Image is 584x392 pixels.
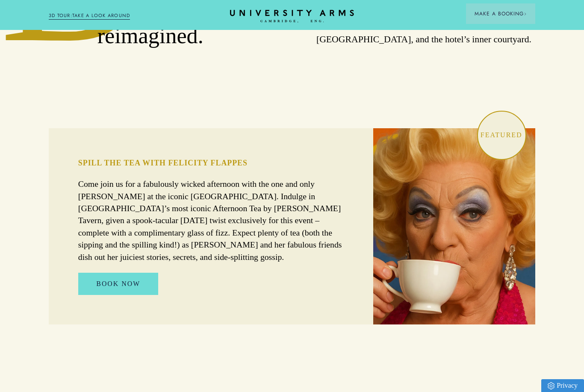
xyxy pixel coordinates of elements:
[373,128,535,324] img: image-1159bcc04dba53d21f00dcc065b542fa6c0cd5e0-6123x3061-jpg
[524,12,527,15] img: Arrow icon
[541,379,584,392] a: Privacy
[230,10,354,23] a: Home
[78,178,344,263] p: Come join us for a fabulously wicked afternoon with the one and only [PERSON_NAME] at the iconic ...
[548,382,555,389] img: Privacy
[49,12,130,20] a: 3D TOUR:TAKE A LOOK AROUND
[466,3,535,24] button: Make a BookingArrow icon
[477,128,525,142] p: Featured
[475,10,527,18] span: Make a Booking
[78,158,344,168] h3: SPILL THE TEA WITH FELICITY FLAPPES
[78,273,158,295] a: BOOK NOW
